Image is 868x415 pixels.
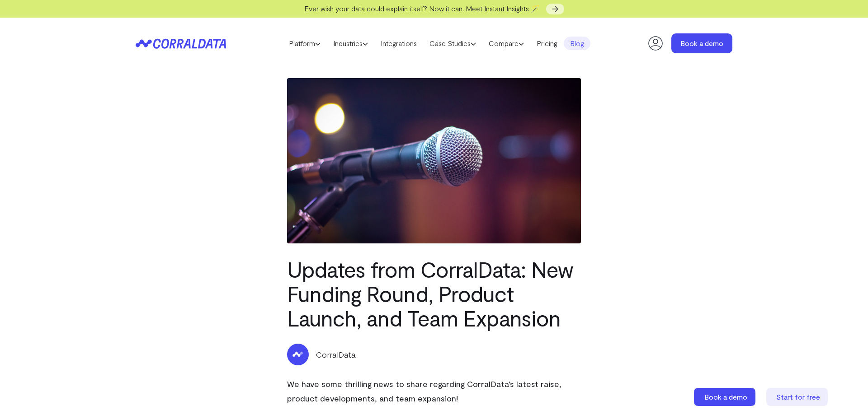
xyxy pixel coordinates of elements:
[530,37,564,50] a: Pricing
[704,392,747,401] span: Book a demo
[766,388,830,406] a: Start for free
[327,37,374,50] a: Industries
[694,388,757,406] a: Book a demo
[482,37,530,50] a: Compare
[304,4,540,13] span: Ever wish your data could explain itself? Now it can. Meet Instant Insights 🪄
[423,37,482,50] a: Case Studies
[287,257,581,330] h1: Updates from CorralData: New Funding Round, Product Launch, and Team Expansion
[283,37,327,50] a: Platform
[671,33,732,53] a: Book a demo
[776,392,820,401] span: Start for free
[287,379,561,403] span: We have some thrilling news to share regarding CorralData’s latest raise, product developments, a...
[564,37,590,50] a: Blog
[316,349,356,360] p: CorralData
[374,37,423,50] a: Integrations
